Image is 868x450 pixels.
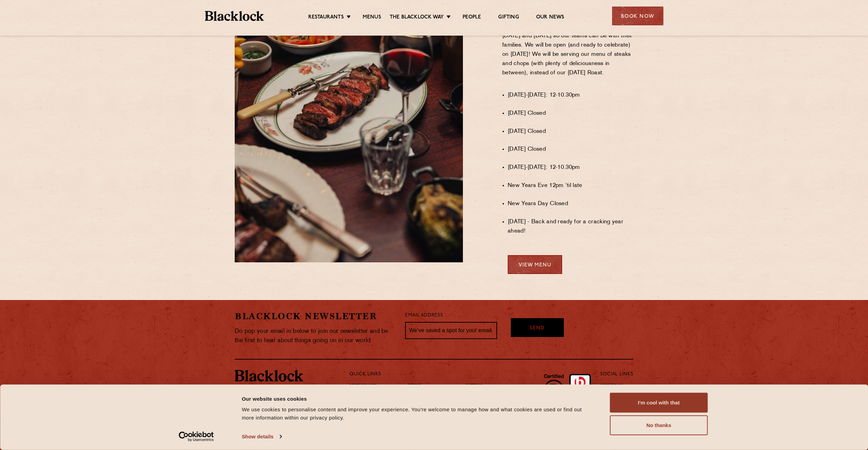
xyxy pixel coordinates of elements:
[508,199,633,209] li: New Years Day Closed
[242,395,595,403] div: Our website uses cookies
[363,14,381,22] a: Menus
[508,91,633,100] li: [DATE]-[DATE]: 12-10.30pm
[612,7,663,25] div: Book Now
[600,384,623,391] a: Instagram
[349,370,578,379] p: Quick Links
[235,327,395,345] p: Do pop your email in below to join our newsletter and be the first to hear about things going on ...
[540,370,568,411] img: B-Corp-Logo-Black-RGB.svg
[408,384,422,391] a: Menus
[498,14,519,22] a: Gifting
[508,145,633,154] li: [DATE] Closed
[530,325,545,333] span: Send
[600,370,633,379] p: Social Links
[349,384,377,391] a: Restaurants
[508,163,633,172] li: [DATE]-[DATE]: 12-10.30pm
[242,432,282,442] a: Show details
[502,13,633,87] p: We’ll be taking a little break over the festive period with the restaurants closed on [DATE], [DA...
[405,312,443,320] label: Email Address
[508,109,633,118] li: [DATE] Closed
[508,181,633,190] li: New Years Eve 12pm 'til late
[405,322,497,339] input: We’ve saved a spot for your email...
[610,393,708,413] button: I'm cool with that
[235,370,303,382] img: BL_Textured_Logo-footer-cropped.svg
[166,432,226,442] a: Usercentrics Cookiebot - opens in a new window
[390,14,444,22] a: The Blacklock Way
[508,127,633,136] li: [DATE] Closed
[463,14,481,22] a: People
[205,11,264,21] img: BL_Textured_Logo-footer-cropped.svg
[569,374,591,412] img: Accred_2023_2star.png
[508,255,562,274] a: View Menu
[242,405,595,422] div: We use cookies to personalise content and improve your experience. You're welcome to manage how a...
[536,14,565,22] a: Our News
[508,217,633,236] li: [DATE] - Back and ready for a cracking year ahead!
[308,14,344,22] a: Restaurants
[610,415,708,435] button: No thanks
[235,310,395,322] h2: Blacklock Newsletter
[466,384,483,391] a: Gifting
